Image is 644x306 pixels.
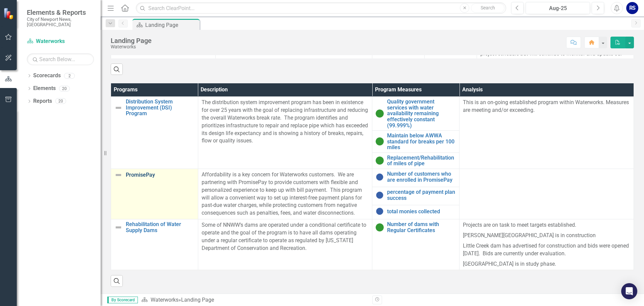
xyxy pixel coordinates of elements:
a: Distribution System Improvement (DSI) Program [126,99,195,117]
button: RS [626,2,638,14]
a: Replacement/Rehabilitation of miles of pipe [387,155,456,167]
div: 20 [59,86,70,91]
a: Quality government services with water availability remaining effectively constant (99.999%) [387,99,456,128]
div: Aug-25 [528,4,588,12]
td: Double-Click to Edit Right Click for Context Menu [111,97,198,169]
p: Projects are on task to meet targets established. [463,221,630,230]
p: Affordability is a key concern for Waterworks customers. We are partnering with PromisePay to pro... [202,171,369,217]
img: On Target [376,223,384,231]
img: Not Defined [114,223,122,231]
a: Number of customers who are enrolled in PromisePay [387,171,456,183]
a: Rehabilitation of Water Supply Dams [126,221,195,233]
p: Little Creek dam has advertised for construction and bids were opened [DATE]. Bids are currently ... [463,241,630,259]
td: Double-Click to Edit [460,219,634,270]
p: Some of NNWW’s dams are operated under a conditional certificate to operate and the goal of the p... [202,221,369,252]
input: Search ClearPoint... [136,2,506,14]
a: Number of dams with Regular Certificates [387,221,456,233]
td: Double-Click to Edit Right Click for Context Menu [372,152,460,169]
td: Double-Click to Edit Right Click for Context Menu [372,205,460,219]
img: No Information [376,173,384,181]
div: 20 [55,98,66,104]
img: ClearPoint Strategy [3,7,16,20]
div: 2 [64,73,75,79]
div: » [141,296,367,304]
td: Double-Click to Edit [460,169,634,219]
span: Elements & Reports [27,8,94,16]
div: Landing Page [145,21,198,29]
td: Double-Click to Edit Right Click for Context Menu [372,219,460,270]
a: percentage of payment plan success [387,189,456,201]
input: Search Below... [27,53,94,65]
span: Search [481,5,495,10]
a: Maintain below AWWA standard for breaks per 100 miles [387,133,456,150]
a: Waterworks [27,38,94,45]
td: Double-Click to Edit Right Click for Context Menu [372,97,460,131]
img: On Target [376,110,384,118]
p: The distribution system improvement program has been in existence for over 25 years with the goal... [202,99,369,145]
td: Double-Click to Edit Right Click for Context Menu [111,169,198,219]
img: Not Defined [114,171,122,179]
button: Search [471,3,504,13]
a: total monies collected [387,209,456,215]
a: Elements [33,85,56,92]
p: This is an on-going established program within Waterworks. Measures are meeting and/or exceeding. [463,99,630,114]
td: Double-Click to Edit Right Click for Context Menu [372,187,460,205]
a: Waterworks [151,297,178,303]
a: Scorecards [33,72,61,80]
button: Aug-25 [526,2,590,14]
img: No Information [376,191,384,199]
td: Double-Click to Edit [460,97,634,169]
img: On Target [376,157,384,165]
span: By Scorecard [107,297,138,303]
img: Not Defined [114,104,122,112]
p: [PERSON_NAME][GEOGRAPHIC_DATA] is in construction [463,230,630,241]
img: On Target [376,137,384,145]
a: Reports [33,97,52,105]
td: Double-Click to Edit Right Click for Context Menu [372,131,460,153]
div: Landing Page [111,37,152,44]
div: Waterworks [111,44,152,49]
div: Landing Page [181,297,214,303]
p: [GEOGRAPHIC_DATA] is in study phase. [463,259,630,268]
div: Open Intercom Messenger [621,283,637,299]
img: No Information [376,207,384,215]
small: City of Newport News, [GEOGRAPHIC_DATA] [27,16,94,28]
a: PromisePay [126,172,195,178]
td: Double-Click to Edit Right Click for Context Menu [372,169,460,187]
td: Double-Click to Edit Right Click for Context Menu [111,219,198,270]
